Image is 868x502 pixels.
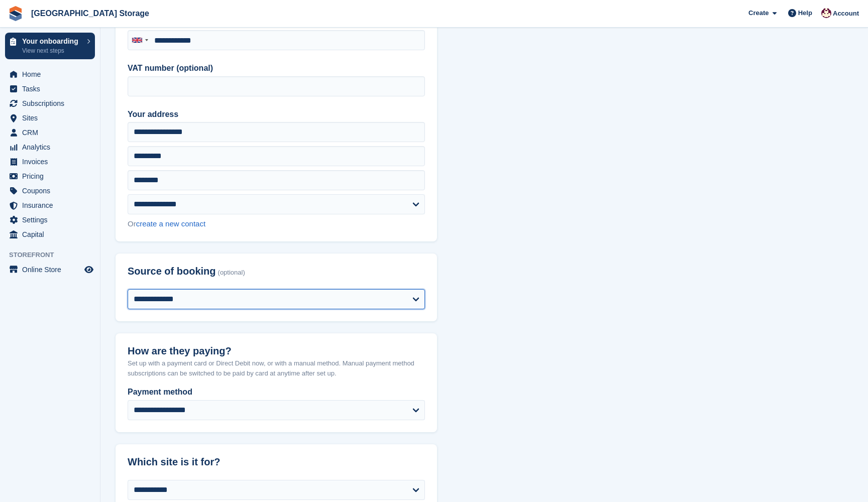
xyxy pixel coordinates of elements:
h2: Which site is it for? [128,456,425,468]
a: menu [5,155,95,169]
span: Home [22,67,82,81]
label: Your address [128,108,425,120]
span: Subscriptions [22,96,82,110]
span: Create [748,8,769,18]
p: Your onboarding [22,38,82,45]
span: Online Store [22,263,82,277]
span: Insurance [22,198,82,212]
a: menu [5,198,95,212]
span: Source of booking [128,266,216,277]
a: menu [5,184,95,198]
a: menu [5,213,95,227]
a: menu [5,96,95,110]
a: menu [5,140,95,154]
a: menu [5,82,95,96]
div: Or [128,218,425,230]
p: View next steps [22,46,82,55]
div: United Kingdom: +44 [128,31,151,50]
span: Pricing [22,169,82,183]
span: Help [798,8,812,18]
span: Sites [22,111,82,125]
a: menu [5,125,95,140]
a: menu [5,169,95,183]
img: stora-icon-8386f47178a22dfd0bd8f6a31ec36ba5ce8667c1dd55bd0f319d3a0aa187defe.svg [8,6,23,21]
label: VAT number (optional) [128,62,425,74]
h2: How are they paying? [128,345,425,357]
a: menu [5,111,95,125]
a: [GEOGRAPHIC_DATA] Storage [27,5,153,22]
a: menu [5,263,95,277]
span: CRM [22,125,82,140]
a: menu [5,227,95,241]
span: (optional) [218,269,245,277]
span: Analytics [22,140,82,154]
span: Settings [22,213,82,227]
a: menu [5,67,95,81]
span: Account [833,9,859,19]
p: Set up with a payment card or Direct Debit now, or with a manual method. Manual payment method su... [128,358,425,378]
a: create a new contact [136,219,205,228]
span: Tasks [22,82,82,96]
span: Storefront [9,250,100,260]
img: Andrew Lacey [821,8,831,18]
a: Preview store [83,264,95,276]
span: Invoices [22,155,82,169]
span: Coupons [22,184,82,198]
label: Payment method [128,386,425,398]
a: Your onboarding View next steps [5,33,95,59]
span: Capital [22,227,82,241]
